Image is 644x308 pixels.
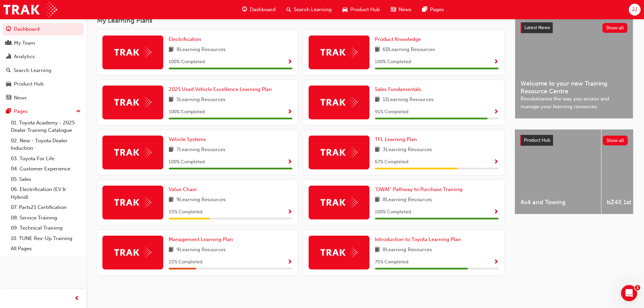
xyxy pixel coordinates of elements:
[3,37,84,49] a: My Team
[3,23,84,35] a: Dashboard
[8,136,84,153] a: 02. New - Toyota Dealer Induction
[8,213,84,223] a: 08. Service Training
[515,129,601,214] a: 4x4 and Towing
[375,136,420,143] a: TFL Learning Plan
[287,258,292,266] button: Show Progress
[521,95,627,110] span: Revolutionise the way you access and manage your learning resources.
[320,97,358,108] img: Trak
[14,94,27,102] div: News
[169,36,201,42] span: Electrification
[176,196,226,204] span: 9 Learning Resources
[114,197,151,208] img: Trak
[287,108,292,116] button: Show Progress
[169,136,209,143] a: Vehicle Systems
[494,258,499,266] button: Show Progress
[629,4,641,16] button: JJ
[524,137,550,143] span: Product Hub
[114,247,151,258] img: Trak
[603,136,628,145] button: Show all
[287,259,292,265] span: Show Progress
[494,108,499,116] button: Show Progress
[287,159,292,165] span: Show Progress
[14,67,51,74] div: Search Learning
[8,184,84,202] a: 06. Electrification (EV & Hybrid)
[602,23,628,33] button: Show all
[169,86,275,93] a: 2025 Used Vehicle Excellence Learning Plan
[320,197,358,208] img: Trak
[521,80,627,95] span: Welcome to your new Training Resource Centre
[494,259,499,265] span: Show Progress
[169,46,174,54] span: book-icon
[281,3,337,17] a: search-iconSearch Learning
[287,209,292,215] span: Show Progress
[375,236,463,243] a: Introduction to Toyota Learning Plan
[375,186,465,193] a: 'OWAF' Pathway to Purchase Training
[375,35,424,43] a: Product Knowledge
[14,53,35,61] div: Analytics
[3,2,57,17] img: Trak
[375,236,461,242] span: Introduction to Toyota Learning Plan
[417,3,449,17] a: pages-iconPages
[176,246,226,254] span: 9 Learning Resources
[494,209,499,215] span: Show Progress
[399,6,411,14] span: News
[494,158,499,166] button: Show Progress
[169,136,206,142] span: Vehicle Systems
[385,3,417,17] a: news-iconNews
[169,86,272,92] span: 2025 Used Vehicle Excellence Learning Plan
[169,186,199,193] a: Value Chain
[494,159,499,165] span: Show Progress
[621,285,637,301] iframe: Intercom live chat
[169,108,205,116] span: 100 % Completed
[521,22,627,33] a: Latest NewsShow all
[169,35,204,43] a: Electrification
[286,5,291,14] span: search-icon
[114,147,151,158] img: Trak
[375,136,417,142] span: TFL Learning Plan
[250,6,276,14] span: Dashboard
[97,17,504,24] h3: My Learning Plans
[383,46,435,54] span: 60 Learning Resources
[14,80,44,88] div: Product Hub
[383,146,432,154] span: 3 Learning Resources
[8,174,84,185] a: 05. Sales
[169,258,202,266] span: 22 % Completed
[320,47,358,57] img: Trak
[515,17,633,119] a: Latest NewsShow allWelcome to your new Training Resource CentreRevolutionise the way you access a...
[494,59,499,65] span: Show Progress
[8,233,84,244] a: 10. TUNE Rev-Up Training
[3,78,84,90] a: Product Hub
[294,6,332,14] span: Search Learning
[383,196,432,204] span: 8 Learning Resources
[287,109,292,115] span: Show Progress
[375,186,462,192] span: 'OWAF' Pathway to Purchase Training
[375,58,411,66] span: 100 % Completed
[169,246,174,254] span: book-icon
[169,58,205,66] span: 100 % Completed
[3,105,84,118] button: Pages
[494,208,499,216] button: Show Progress
[6,95,11,101] span: news-icon
[169,208,202,216] span: 33 % Completed
[6,40,11,46] span: people-icon
[14,108,28,115] div: Pages
[6,81,11,87] span: car-icon
[8,153,84,164] a: 03. Toyota For Life
[169,236,233,242] span: Management Learning Plan
[375,146,380,154] span: book-icon
[76,107,81,116] span: up-icon
[176,146,225,154] span: 7 Learning Resources
[169,96,174,104] span: book-icon
[632,6,637,14] span: JJ
[169,186,197,192] span: Value Chain
[8,243,84,254] a: All Pages
[8,223,84,233] a: 09. Technical Training
[375,196,380,204] span: book-icon
[3,22,84,105] button: DashboardMy TeamAnalyticsSearch LearningProduct HubNews
[176,46,226,54] span: 8 Learning Resources
[375,86,421,92] span: Sales Fundamentals
[6,54,11,60] span: chart-icon
[375,36,421,42] span: Product Knowledge
[320,247,358,258] img: Trak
